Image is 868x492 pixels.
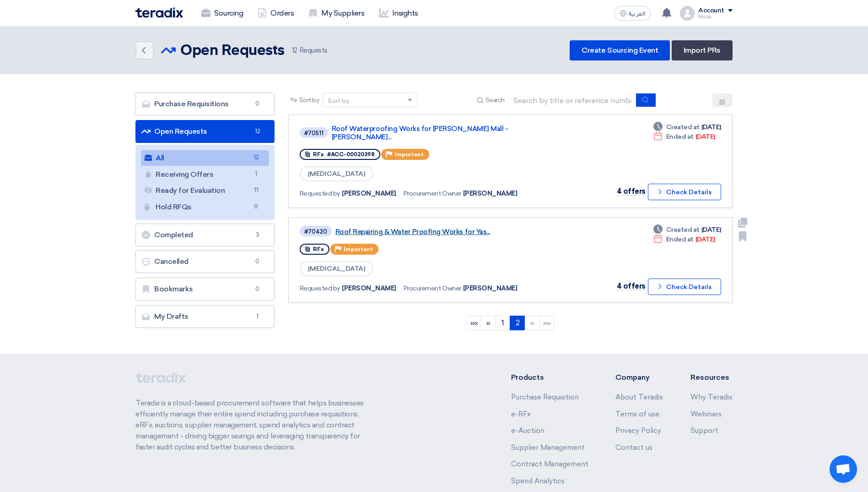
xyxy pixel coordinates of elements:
a: Roof Waterproofing Works for [PERSON_NAME] Mall - [PERSON_NAME]... [332,125,561,141]
span: 11 [251,186,262,195]
span: Important [394,151,424,158]
a: Completed3 [135,224,275,246]
button: Check Details [648,184,721,200]
div: [DATE] [653,235,715,244]
a: Support [690,426,718,435]
a: My Suppliers [301,3,372,23]
button: العربية [614,6,651,21]
span: RFx [313,151,324,158]
a: All [141,150,269,166]
a: About Teradix [615,393,663,401]
li: Products [511,372,588,383]
span: « [486,318,491,327]
span: 4 offers [617,282,646,290]
div: Sort by [328,96,349,106]
a: Ready for Evaluation [141,183,269,198]
span: 0 [252,99,263,109]
span: Requested by [300,189,340,198]
input: Search by title or reference number [508,93,636,107]
span: 1 [251,169,262,179]
li: Resources [690,372,733,383]
a: Receiving Offers [141,167,269,182]
a: Sourcing [194,3,250,23]
div: [DATE] [653,122,721,132]
a: Previous [480,316,496,330]
span: Search [485,95,505,105]
span: 0 [251,202,262,212]
a: Spend Analytics [511,477,565,485]
span: Created at [666,122,700,132]
span: 3 [252,230,263,240]
div: Account [698,7,724,15]
span: [PERSON_NAME] [342,189,396,198]
span: #ACC-00020398 [327,151,375,158]
a: Orders [250,3,301,23]
a: Terms of use [615,410,659,418]
a: Import PRs [672,40,733,60]
a: First [466,316,481,330]
span: 12 [292,46,297,55]
span: Procurement Owner [404,284,461,293]
div: #70511 [304,130,323,136]
span: Ended at [666,132,694,142]
a: Webinars [690,410,722,418]
a: Insights [372,3,426,23]
img: profile_test.png [680,6,695,21]
button: Check Details [648,279,721,295]
a: Why Teradix [690,393,733,401]
span: Requests [292,45,328,56]
div: [DATE] [653,225,721,235]
p: Teradix is a cloud-based procurement software that helps businesses efficiently manage their enti... [135,398,374,453]
a: Cancelled0 [135,250,275,273]
a: My Drafts1 [135,305,275,328]
a: Create Sourcing Event [570,40,670,60]
span: 4 offers [617,187,646,196]
span: [PERSON_NAME] [342,284,396,293]
span: Important [344,246,373,252]
span: Created at [666,225,700,235]
a: e-Auction [511,426,545,435]
a: Privacy Policy [615,426,661,435]
a: Contract Management [511,460,588,468]
a: e-RFx [511,410,531,418]
span: Ended at [666,235,694,244]
span: Sort by [299,95,319,105]
a: 2 [510,316,525,330]
a: Open Requests12 [135,120,275,143]
span: 1 [252,312,263,321]
span: [MEDICAL_DATA] [300,261,373,276]
a: Purchase Requisition [511,393,579,401]
a: 1 [495,316,510,330]
span: 0 [252,284,263,294]
span: [PERSON_NAME] [463,284,518,293]
div: Hissa [698,14,733,19]
div: #70420 [304,229,327,235]
a: Contact us [615,443,652,452]
span: 0 [252,257,263,266]
span: العربية [629,11,645,17]
a: Purchase Requisitions0 [135,93,275,115]
div: [DATE] [653,132,715,142]
div: Open chat [830,455,857,483]
ngb-pagination: Default pagination [288,312,733,335]
span: «« [470,318,478,327]
li: Company [615,372,663,383]
span: Requested by [300,284,340,293]
span: [PERSON_NAME] [463,189,518,198]
span: Procurement Owner [404,189,461,198]
a: Roof Repairing & Water Proofing Works for Yas... [335,228,564,236]
span: 12 [251,153,262,163]
span: RFx [313,246,324,252]
img: Teradix logo [135,7,183,18]
a: Supplier Management [511,443,585,452]
span: 12 [252,127,263,136]
span: [MEDICAL_DATA] [300,166,373,181]
a: Bookmarks0 [135,278,275,301]
a: Hold RFQs [141,199,269,215]
h2: Open Requests [180,42,285,60]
